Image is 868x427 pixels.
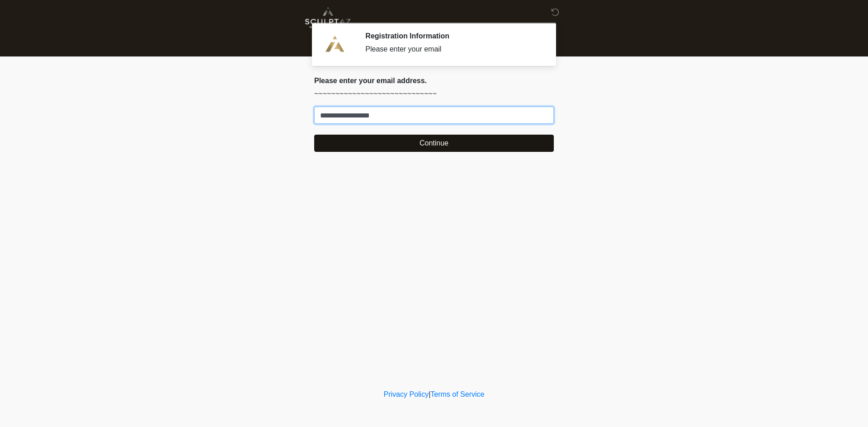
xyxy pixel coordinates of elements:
p: ~~~~~~~~~~~~~~~~~~~~~~~~~~~~~ [314,89,554,99]
div: Please enter your email [365,44,540,55]
h2: Registration Information [365,32,540,40]
button: Continue [314,135,554,152]
h2: Please enter your email address. [314,76,554,85]
img: Agent Avatar [321,32,348,59]
a: Privacy Policy [384,390,429,398]
img: Sculpt AZ Med Spa Logo [305,7,351,28]
a: | [429,390,430,398]
a: Terms of Service [430,390,484,398]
